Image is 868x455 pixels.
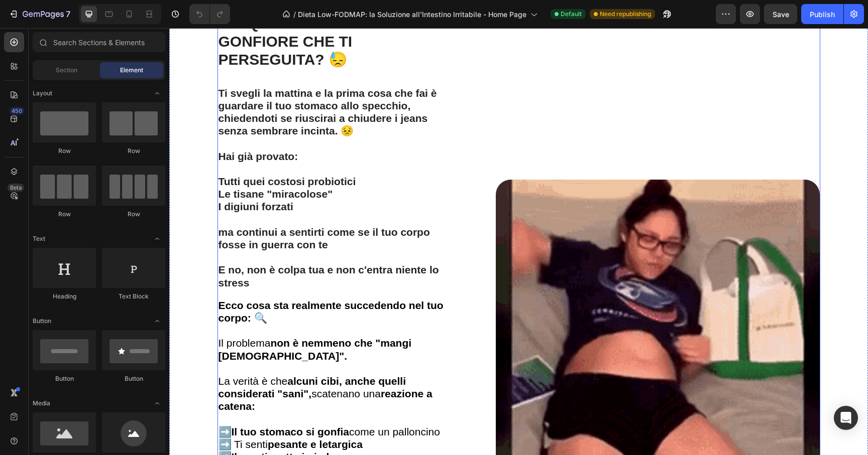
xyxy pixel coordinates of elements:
[33,32,165,52] input: Search Sections & Elements
[33,210,96,219] div: Row
[189,4,230,24] div: Undo/Redo
[149,231,165,247] span: Toggle open
[10,107,24,115] div: 450
[62,398,180,409] strong: Il tuo stomaco si gonfia
[834,406,858,430] div: Open Intercom Messenger
[98,410,193,422] strong: pesante e letargica
[33,317,51,326] span: Button
[49,198,279,223] p: ma continui a sentirti come se il tuo corpo fosse in guerra con te
[102,210,165,219] div: Row
[49,59,279,109] p: Ti svegli la mattina e la prima cosa che fai è guardare il tuo stomaco allo specchio, chiedendoti...
[4,4,75,24] button: 7
[49,235,279,260] p: E no, non è colpa tua e non c'entra niente lo stress
[801,4,843,24] button: Publish
[49,360,263,384] strong: reazione a catena:
[102,292,165,301] div: Text Block
[102,374,165,383] div: Button
[49,122,279,134] p: Hai già provato:
[49,309,279,334] p: Il problema
[600,10,651,19] span: Need republishing
[66,8,70,20] p: 7
[49,347,237,371] strong: alcuni cibi, anche quelli considerati "sani",
[33,146,96,156] div: Row
[33,234,45,243] span: Text
[764,4,797,24] button: Save
[49,347,279,385] p: La verità è che scatenano una
[298,9,526,20] span: Dieta Low-FODMAP: la Soluzione all'Intestino Irritabile - Home Page
[33,292,96,301] div: Heading
[169,28,868,455] iframe: Design area
[49,147,279,185] p: Tutti quei costosi probiotici Le tisane "miracolose" I digiuni forzati
[49,309,243,333] strong: non è nemmeno che "mangi [DEMOGRAPHIC_DATA]".
[8,184,24,192] div: Beta
[33,374,96,383] div: Button
[33,399,50,408] span: Media
[62,423,196,434] strong: Il gas ti mette in imbarazzo
[149,85,165,101] span: Toggle open
[773,10,789,19] span: Save
[810,9,835,20] div: Publish
[49,271,274,295] strong: Ecco cosa sta realmente succedendo nel tuo corpo: 🔍
[33,89,52,98] span: Layout
[561,10,582,19] span: Default
[293,9,296,20] span: /
[56,66,77,75] span: Section
[149,395,165,411] span: Toggle open
[102,146,165,156] div: Row
[120,66,143,75] span: Element
[149,313,165,329] span: Toggle open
